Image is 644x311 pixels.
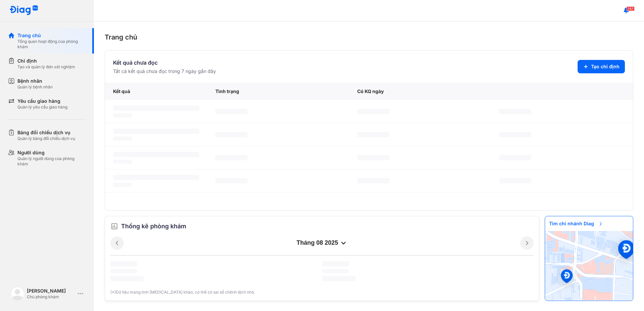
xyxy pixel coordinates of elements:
span: ‌ [215,178,248,183]
span: ‌ [113,137,132,141]
div: Bảng đối chiếu dịch vụ [17,129,75,136]
div: Chủ phòng khám [27,294,75,300]
div: Quản lý bảng đối chiếu dịch vụ [17,136,75,141]
span: ‌ [110,276,144,281]
div: Người dùng [17,149,86,156]
div: Quản lý người dùng của phòng khám [17,156,86,167]
div: Kết quả [105,83,207,100]
img: logo [11,287,24,300]
div: Tổng quan hoạt động của phòng khám [17,39,86,50]
span: ‌ [357,155,389,160]
span: Tìm chi nhánh Diag [545,216,607,231]
span: ‌ [113,183,132,187]
span: ‌ [499,109,531,114]
div: Chỉ định [17,58,75,64]
span: ‌ [499,178,531,183]
span: ‌ [113,152,199,157]
button: Tạo chỉ định [578,60,625,73]
span: ‌ [215,132,248,137]
span: ‌ [357,178,389,183]
span: ‌ [357,132,389,137]
span: ‌ [113,105,199,111]
div: (*)Dữ liệu mang tính [MEDICAL_DATA] khảo, có thể có sai số chênh lệch nhỏ. [110,289,534,295]
span: ‌ [113,160,132,164]
span: ‌ [113,175,199,180]
span: ‌ [322,269,349,273]
span: ‌ [113,129,199,134]
span: ‌ [215,109,248,114]
div: [PERSON_NAME] [27,288,75,294]
div: Bệnh nhân [17,78,53,84]
div: Trang chủ [17,32,86,39]
div: Quản lý yêu cầu giao hàng [17,104,67,110]
span: ‌ [113,113,132,118]
span: ‌ [322,261,349,266]
div: Trang chủ [105,32,633,42]
div: Tình trạng [207,83,349,100]
div: Có KQ ngày [349,83,491,100]
span: ‌ [499,155,531,160]
span: ‌ [357,109,389,114]
span: ‌ [110,261,137,266]
span: Thống kê phòng khám [121,222,186,231]
div: Yêu cầu giao hàng [17,98,67,104]
img: order.5a6da16c.svg [110,222,118,230]
div: Quản lý bệnh nhân [17,84,53,90]
span: ‌ [499,132,531,137]
span: ‌ [322,276,356,281]
span: ‌ [215,155,248,160]
div: Tất cả kết quả chưa đọc trong 7 ngày gần đây [113,68,216,75]
div: Tạo và quản lý đơn xét nghiệm [17,64,75,70]
span: ‌ [110,269,137,273]
div: Kết quả chưa đọc [113,59,216,67]
span: Tạo chỉ định [591,63,620,70]
img: logo [9,5,38,16]
div: tháng 08 2025 [124,239,520,247]
span: 767 [627,6,635,11]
